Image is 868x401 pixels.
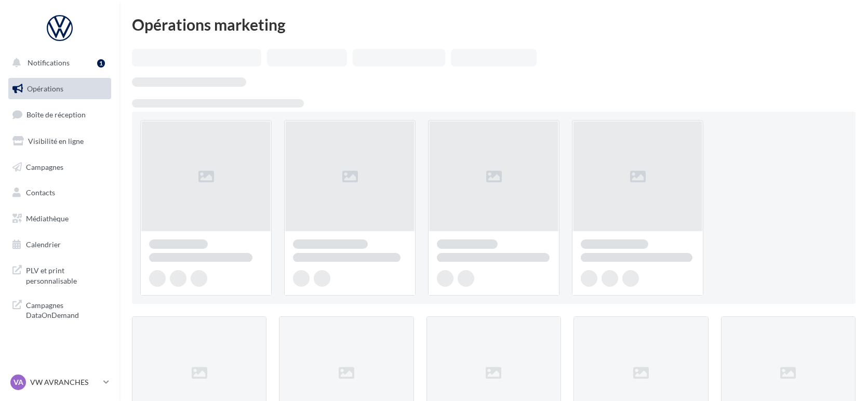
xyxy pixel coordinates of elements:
[26,298,107,320] span: Campagnes DataOnDemand
[27,84,63,93] span: Opérations
[6,182,113,204] a: Contacts
[30,377,99,387] p: VW AVRANCHES
[26,214,69,223] span: Médiathèque
[28,58,70,67] span: Notifications
[26,240,61,249] span: Calendrier
[6,156,113,178] a: Campagnes
[28,137,84,145] span: Visibilité en ligne
[6,208,113,230] a: Médiathèque
[6,294,113,325] a: Campagnes DataOnDemand
[8,372,111,392] a: VA VW AVRANCHES
[26,263,107,286] span: PLV et print personnalisable
[26,162,63,171] span: Campagnes
[6,259,113,290] a: PLV et print personnalisable
[6,234,113,256] a: Calendrier
[6,130,113,152] a: Visibilité en ligne
[132,17,856,32] div: Opérations marketing
[6,52,109,74] button: Notifications 1
[6,103,113,126] a: Boîte de réception
[97,59,105,68] div: 1
[14,377,23,387] span: VA
[26,188,55,197] span: Contacts
[26,110,86,119] span: Boîte de réception
[6,78,113,100] a: Opérations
